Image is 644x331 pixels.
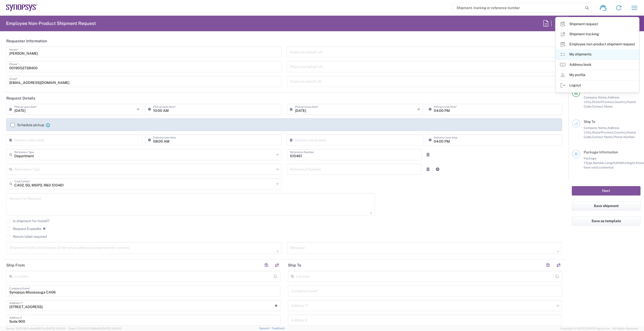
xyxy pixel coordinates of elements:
a: Support [259,327,272,330]
a: Address book [556,60,639,70]
span: Copyright © [DATE]-[DATE] Agistix Inc., All Rights Reserved [560,326,638,331]
a: Employee non-product shipment request [556,39,639,49]
span: Company Name, [584,95,607,99]
span: State/Province, [592,100,614,104]
i: × [417,105,420,113]
a: Remove Reference [424,166,432,173]
button: Save as template [572,216,640,226]
span: Server: 2025.18.0-a0edd1917ac [6,327,66,330]
a: My shipments [556,49,639,59]
span: [DATE] 10:10:00 [46,327,66,330]
span: State/Province, [592,130,614,134]
a: Shipment request [556,19,639,29]
button: Save shipment [572,201,640,211]
label: Return label required [6,235,47,239]
input: Shipment, tracking or reference number [453,3,583,13]
span: Company Name, [584,126,607,130]
h2: Ship To [288,263,301,268]
span: Country, [614,100,627,104]
h2: Request Details [6,96,35,101]
span: Package 1: [584,156,597,165]
span: Contact Name [592,105,613,108]
span: Contact Name, [592,135,613,139]
label: Schedule pickup [11,123,44,127]
h2: Employee Non-Product Shipment Request [6,20,96,26]
i: × [137,105,140,113]
span: Package Information [584,150,618,154]
a: Remove Reference [424,151,432,158]
label: Request Expedite [6,227,41,231]
span: [DATE] 10:06:13 [102,327,121,330]
span: Client: 2025.18.0-198a450 [68,327,121,330]
a: My profile [556,70,639,80]
button: Next [572,186,640,195]
span: City, [586,130,592,134]
a: Logout [556,80,639,90]
a: Shipment tracking [556,29,639,39]
h2: Requester Information [6,39,47,44]
a: Feedback [272,327,285,330]
span: Height, [625,161,636,165]
span: Phone Number [613,135,635,139]
h2: Ship From [6,263,25,268]
span: Width, [616,161,625,165]
span: Country, [614,130,627,134]
span: Number, [593,161,605,165]
span: Length, [605,161,616,165]
span: Ship To [584,120,595,124]
span: Type, [585,161,593,165]
label: Is shipment for Install? [6,219,49,223]
a: Add Reference [434,166,441,173]
span: City, [586,100,592,104]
